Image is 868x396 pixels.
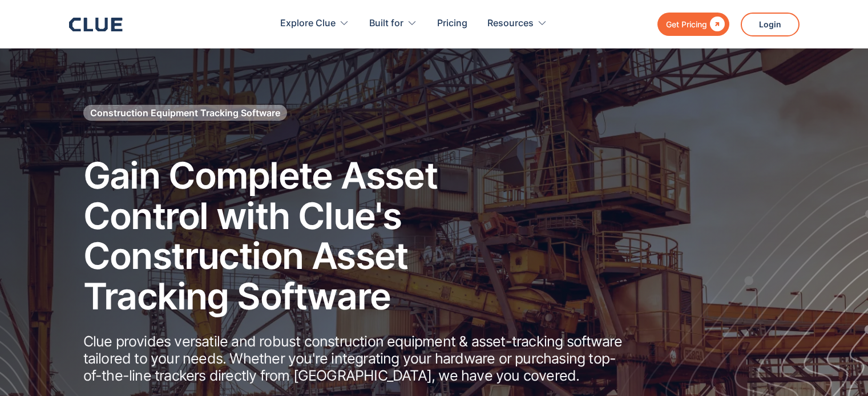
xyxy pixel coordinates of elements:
a: Get Pricing [657,13,729,36]
div:  [707,17,725,31]
div: Built for [369,6,417,42]
h2: Gain Complete Asset Control with Clue's Construction Asset Tracking Software [83,156,477,316]
p: Clue provides versatile and robust construction equipment & asset-tracking software tailored to y... [83,333,625,384]
a: Login [741,13,800,36]
h1: Construction Equipment Tracking Software [90,107,280,119]
div: Explore Clue [280,6,336,42]
div: Resources [487,6,534,42]
div: Explore Clue [280,6,349,42]
div: Get Pricing [666,17,707,31]
a: Pricing [437,6,467,42]
div: Built for [369,6,403,42]
div: Resources [487,6,547,42]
